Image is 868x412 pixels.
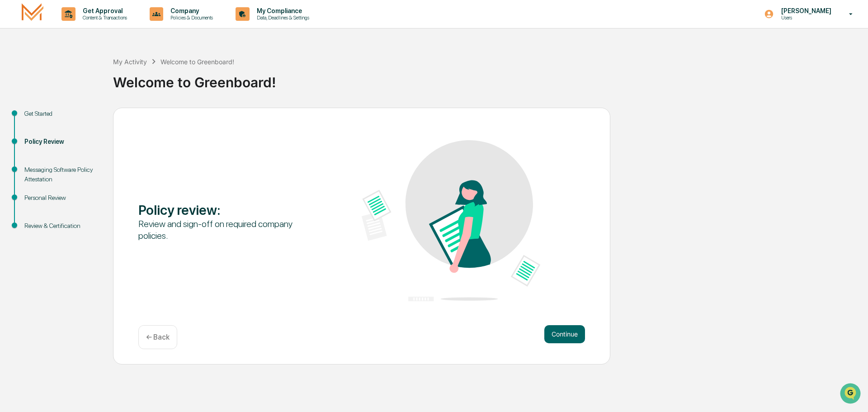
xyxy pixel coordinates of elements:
[75,7,132,14] p: Get Approval
[24,109,99,118] div: Get Started
[113,67,863,90] div: Welcome to Greenboard!
[9,132,16,139] div: 🔎
[24,165,99,184] div: Messaging Software Policy Attestation
[64,153,109,160] a: Powered byPylon
[24,221,99,231] div: Review & Certification
[146,333,170,341] p: ← Back
[774,7,836,14] p: [PERSON_NAME]
[66,115,73,122] div: 🗄️
[154,72,165,83] button: Start new chat
[18,114,58,123] span: Preclearance
[5,110,62,127] a: 🖐️Preclearance
[163,14,217,21] p: Policies & Documents
[90,153,109,160] span: Pylon
[163,7,217,14] p: Company
[75,14,132,21] p: Content & Transactions
[22,3,43,24] img: logo
[24,193,99,203] div: Personal Review
[113,58,147,66] div: My Activity
[24,137,99,147] div: Policy Review
[9,19,165,33] p: How can we help?
[75,114,112,123] span: Attestations
[138,218,317,242] div: Review and sign-off on required company policies.
[138,202,317,218] div: Policy review :
[9,69,25,85] img: 1746055101610-c473b297-6a78-478c-a979-82029cc54cd1
[250,14,314,21] p: Data, Deadlines & Settings
[774,14,836,21] p: Users
[160,58,234,66] div: Welcome to Greenboard!
[9,115,16,122] div: 🖐️
[62,110,116,127] a: 🗄️Attestations
[839,382,863,407] iframe: Open customer support
[18,131,57,140] span: Data Lookup
[31,78,114,85] div: We're available if you need us!
[31,69,148,78] div: Start new chat
[362,140,540,301] img: Policy review
[250,7,314,14] p: My Compliance
[5,128,61,144] a: 🔎Data Lookup
[544,325,585,343] button: Continue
